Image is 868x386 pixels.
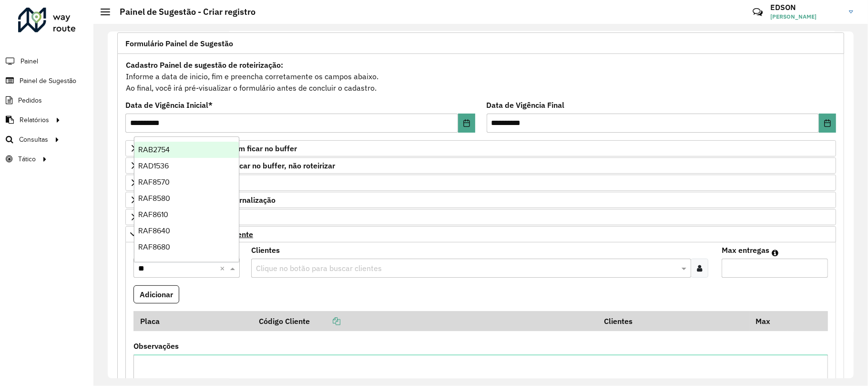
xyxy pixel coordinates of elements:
label: Clientes [251,244,280,256]
ng-dropdown-panel: Options list [134,136,240,262]
span: Relatórios [20,115,49,125]
label: Max entregas [722,244,769,256]
span: RAD1536 [138,162,169,170]
em: Máximo de clientes que serão colocados na mesma rota com os clientes informados [772,249,778,257]
span: RAF8640 [138,227,170,235]
span: RAB2754 [138,146,170,154]
div: Informe a data de inicio, fim e preencha corretamente os campos abaixo. Ao final, você irá pré-vi... [125,59,836,94]
span: Pedidos [18,95,42,105]
span: RAF8580 [138,194,170,202]
span: Painel [20,56,38,66]
span: Consultas [19,135,48,145]
th: Placa [133,311,253,331]
h3: EDSON [770,3,842,12]
span: RAF8680 [138,243,170,251]
span: Formulário Painel de Sugestão [125,40,233,47]
a: Cliente para Multi-CDD/Internalização [125,192,836,208]
th: Código Cliente [253,311,598,331]
span: RAF8570 [138,178,170,186]
span: [PERSON_NAME] [770,12,842,21]
span: Tático [18,154,36,164]
span: Clear all [220,262,228,274]
th: Clientes [597,311,749,331]
strong: Cadastro Painel de sugestão de roteirização: [126,60,283,70]
label: Data de Vigência Final [487,99,565,111]
a: Mapas Sugeridos: Placa-Cliente [125,226,836,242]
label: Observações [133,340,179,352]
a: Priorizar Cliente - Não podem ficar no buffer [125,140,836,156]
th: Max [749,311,787,331]
a: Copiar [310,316,340,326]
a: Cliente para Recarga [125,175,836,191]
button: Choose Date [819,114,836,133]
a: Contato Rápido [747,2,768,22]
span: RAF8610 [138,210,168,219]
a: Preservar Cliente - Devem ficar no buffer, não roteirizar [125,157,836,174]
button: Choose Date [458,114,475,133]
a: Cliente Retira [125,209,836,225]
button: Adicionar [133,285,179,303]
span: Painel de Sugestão [20,76,76,86]
h2: Painel de Sugestão - Criar registro [110,7,255,17]
label: Data de Vigência Inicial [125,99,213,111]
